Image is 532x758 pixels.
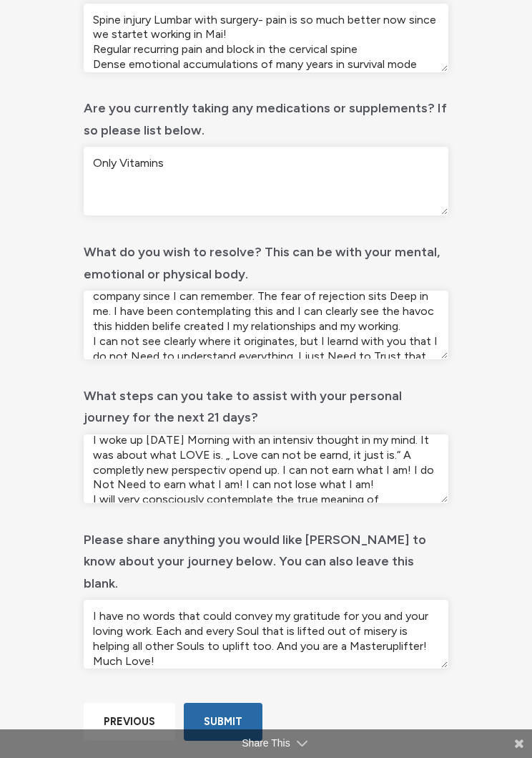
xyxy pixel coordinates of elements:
[84,703,175,741] input: Previous
[184,703,262,741] input: Submit
[84,90,448,141] label: Are you currently taking any medications or supplements? If so please list below.
[84,522,448,595] label: Please share anything you would like [PERSON_NAME] to know about your journey below. You can also...
[84,234,448,285] label: What do you wish to resolve? This can be with your mental, emotional or physical body.
[84,378,448,429] label: What steps can you take to assist with your personal journey for the next 21 days?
